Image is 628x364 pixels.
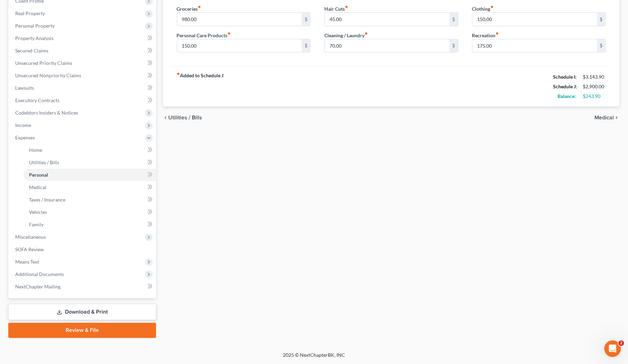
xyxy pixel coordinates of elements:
label: Hair Cuts [324,5,348,12]
span: Additional Documents [15,271,64,277]
i: fiber_manual_record [228,32,231,35]
span: Personal Property [15,23,55,29]
button: go back [4,3,18,16]
textarea: Message… [6,211,132,223]
p: Active 2h ago [34,9,64,16]
div: $ [450,39,458,52]
label: Cleaning / Laundry [324,32,368,39]
span: Unsecured Priority Claims [15,60,72,66]
a: Utilities / Bills [23,156,156,169]
a: Secured Claims [10,45,156,57]
label: Groceries [177,5,201,12]
div: Close [121,3,134,15]
span: Lawsuits [15,85,34,91]
i: chevron_left [163,115,169,120]
div: Katie says… [6,54,133,142]
i: fiber_manual_record [364,32,368,35]
strong: Schedule I: [553,74,577,80]
a: Property Analysis [10,32,156,45]
span: Unsecured Nonpriority Claims [15,72,81,78]
span: Expenses [15,135,35,140]
a: Home [23,144,156,156]
div: $243.90 [583,93,606,100]
strong: Balance: [558,93,576,99]
span: Utilities / Bills [29,159,59,165]
label: Recreation [472,32,499,39]
button: Emoji picker [11,226,16,232]
a: Personal [23,169,156,181]
input: -- [473,39,598,52]
h1: [PERSON_NAME] [34,3,78,9]
span: Real Property [15,10,45,16]
span: Means Test [15,259,39,265]
a: Lawsuits [10,82,156,94]
span: Miscellaneous [15,234,46,240]
span: Personal [29,172,48,178]
input: -- [177,13,302,26]
i: fiber_manual_record [496,32,499,35]
label: Clothing [472,5,494,12]
i: fiber_manual_record [345,5,348,9]
input: -- [325,39,450,52]
span: SOFA Review [15,246,44,252]
span: Family [29,222,44,227]
b: 🚨ATTN: [GEOGRAPHIC_DATA] of [US_STATE] [11,59,98,71]
i: fiber_manual_record [491,5,494,9]
span: NextChapter Mailing [15,284,60,289]
button: Medical chevron_right [595,115,620,120]
i: fiber_manual_record [177,72,180,76]
div: $ [597,39,606,52]
button: Home [108,3,121,16]
div: The court has added a new Credit Counseling Field that we need to update upon filing. Please remo... [11,75,108,122]
span: 2 [619,341,624,346]
div: $3,143.90 [583,73,606,80]
span: Secured Claims [15,48,48,53]
button: Send a message… [118,223,130,234]
strong: Schedule J: [553,83,578,89]
span: Vehicles [29,209,47,215]
div: [PERSON_NAME] • 2m ago [11,128,67,132]
a: Family [23,218,156,231]
input: -- [325,13,450,26]
a: Taxes / Insurance [23,194,156,206]
button: chevron_left Utilities / Bills [163,115,202,120]
a: Medical [23,181,156,194]
button: Gif picker [22,226,27,232]
iframe: Intercom live chat [605,341,621,357]
div: $2,900.00 [583,83,606,90]
a: Unsecured Priority Claims [10,57,156,69]
label: Personal Care Products [177,32,231,39]
i: fiber_manual_record [198,5,201,9]
span: Taxes / Insurance [29,197,65,203]
a: Vehicles [23,206,156,218]
span: Home [29,147,42,153]
span: Codebtors Insiders & Notices [15,110,78,116]
button: Start recording [44,226,49,232]
span: Property Analysis [15,35,54,41]
input: -- [473,13,598,26]
img: Profile image for Katie [20,4,31,15]
a: SOFA Review [10,243,156,256]
a: Unsecured Nonpriority Claims [10,69,156,82]
a: Executory Contracts [10,94,156,107]
div: $ [302,13,310,26]
div: 🚨ATTN: [GEOGRAPHIC_DATA] of [US_STATE]The court has added a new Credit Counseling Field that we n... [6,54,113,127]
strong: Added to Schedule J [177,72,224,101]
a: Review & File [8,323,156,338]
button: Upload attachment [33,226,38,232]
i: chevron_right [614,115,620,120]
span: Executory Contracts [15,97,59,103]
span: Utilities / Bills [169,115,202,120]
input: -- [177,39,302,52]
span: Medical [595,115,614,120]
div: $ [597,13,606,26]
div: $ [302,39,310,52]
span: Income [15,122,31,128]
a: NextChapter Mailing [10,281,156,293]
div: $ [450,13,458,26]
a: Download & Print [8,304,156,320]
span: Medical [29,184,46,190]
